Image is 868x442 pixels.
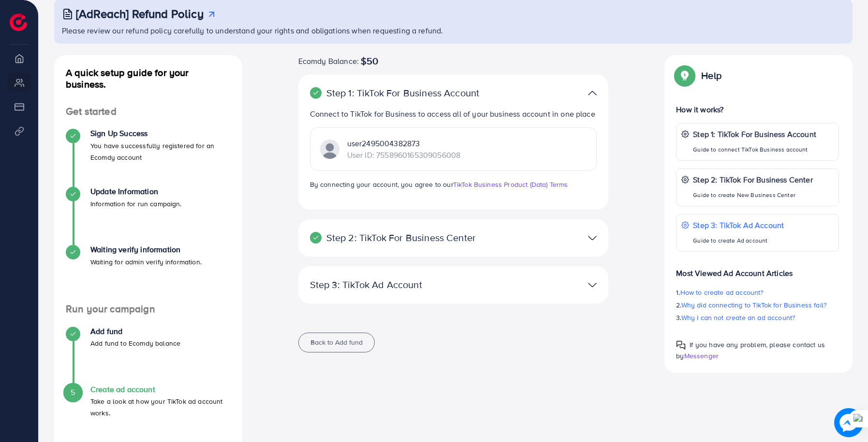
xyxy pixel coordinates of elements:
span: Why did connecting to TikTok for Business fail? [681,300,827,310]
p: 1. [676,287,839,298]
p: Step 1: TikTok For Business Account [310,87,496,99]
a: TikTok Business Product (Data) Terms [453,180,568,189]
p: Step 3: TikTok Ad Account [693,219,784,231]
p: Guide to create New Business Center [693,189,812,201]
img: TikTok partner [588,86,597,100]
img: logo [10,14,27,31]
li: Update Information [54,187,242,245]
li: Waiting verify information [54,245,242,303]
h4: Add fund [90,327,180,336]
p: Take a look at how your TikTok ad account works. [90,396,231,419]
p: Information for run campaign. [90,198,182,210]
p: Help [701,70,721,81]
span: Ecomdy Balance: [298,55,359,67]
h4: Update Information [90,187,182,196]
p: 3. [676,312,839,323]
p: How it works? [676,104,839,115]
h4: Create ad account [90,385,231,394]
h3: [AdReach] Refund Policy [76,7,204,21]
p: Step 2: TikTok For Business Center [310,232,496,244]
h4: Sign Up Success [90,129,231,138]
p: Add fund to Ecomdy balance [90,337,180,349]
p: User ID: 7558960165309056008 [347,149,460,161]
p: Step 1: TikTok For Business Account [693,128,816,140]
img: image [834,408,863,437]
p: Step 3: TikTok Ad Account [310,279,496,290]
span: Messenger [684,351,719,361]
span: 5 [71,387,75,398]
h4: Get started [54,106,242,118]
h4: Run your campaign [54,303,242,315]
span: If you have any problem, please contact us by [676,340,825,361]
img: Popup guide [676,67,693,84]
img: TikTok partner [320,139,339,159]
p: Please review our refund policy carefully to understand your rights and obligations when requesti... [62,25,847,36]
li: Sign Up Success [54,129,242,187]
span: Why I can not create an ad account? [681,313,795,322]
img: Popup guide [676,340,686,350]
p: You have successfully registered for an Ecomdy account [90,140,231,163]
p: user2495004382873 [347,137,460,149]
span: Back to Add fund [310,337,363,347]
p: Step 2: TikTok For Business Center [693,174,812,185]
span: How to create ad account? [680,288,764,297]
h4: A quick setup guide for your business. [54,67,242,90]
button: Back to Add fund [298,333,375,352]
p: Most Viewed Ad Account Articles [676,259,839,279]
p: Guide to create Ad account [693,235,784,246]
img: TikTok partner [588,231,597,245]
p: Connect to TikTok for Business to access all of your business account in one place [310,108,597,120]
span: $50 [361,55,378,67]
p: 2. [676,299,839,311]
p: Waiting for admin verify information. [90,256,202,268]
h4: Waiting verify information [90,245,202,254]
li: Add fund [54,327,242,385]
img: TikTok partner [588,278,597,292]
p: Guide to connect TikTok Business account [693,144,816,155]
p: By connecting your account, you agree to our [310,179,597,190]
